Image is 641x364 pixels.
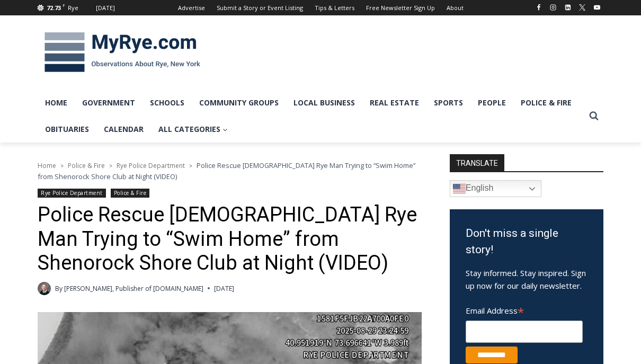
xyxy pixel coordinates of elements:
a: YouTube [591,1,603,14]
img: en [453,182,466,195]
a: Schools [143,90,192,116]
a: Rye Police Department [117,161,185,170]
span: All Categories [158,123,228,135]
span: > [109,162,112,170]
a: Obituaries [38,116,96,143]
a: English [450,180,541,197]
a: [PERSON_NAME], Publisher of [DOMAIN_NAME] [64,284,203,293]
div: [DATE] [96,3,115,13]
p: Stay informed. Stay inspired. Sign up now for our daily newsletter. [466,267,587,292]
a: Instagram [547,1,559,14]
a: Rye Police Department [38,189,106,198]
a: Home [38,90,75,116]
a: Home [38,161,56,170]
time: [DATE] [214,283,234,294]
a: Police & Fire [111,189,150,198]
a: Author image [38,282,51,295]
div: Rye [68,3,78,13]
a: Real Estate [362,90,426,116]
span: > [60,162,64,170]
a: All Categories [151,116,235,143]
label: Email Address [466,300,583,319]
a: Community Groups [192,90,286,116]
span: By [55,283,63,294]
nav: Breadcrumbs [38,160,422,182]
a: X [576,1,589,14]
button: View Search Form [584,106,603,126]
a: Facebook [532,1,545,14]
a: Calendar [96,116,151,143]
a: Government [75,90,143,116]
a: Linkedin [562,1,574,14]
h1: Police Rescue [DEMOGRAPHIC_DATA] Rye Man Trying to “Swim Home” from Shenorock Shore Club at Night... [38,203,422,276]
a: People [470,90,513,116]
a: Police & Fire [513,90,579,116]
strong: TRANSLATE [450,154,504,171]
h3: Don't miss a single story! [466,225,587,259]
a: Sports [426,90,470,116]
nav: Primary Navigation [38,90,584,143]
span: 72.73 [47,4,61,12]
span: Police Rescue [DEMOGRAPHIC_DATA] Rye Man Trying to “Swim Home” from Shenorock Shore Club at Night... [38,161,415,181]
img: MyRye.com [38,25,207,80]
span: > [189,162,192,170]
a: Local Business [286,90,362,116]
span: F [63,2,65,8]
a: Police & Fire [68,161,105,170]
